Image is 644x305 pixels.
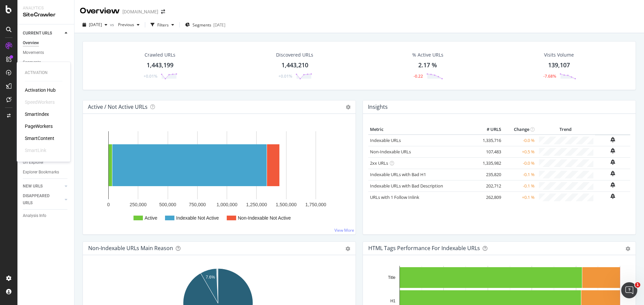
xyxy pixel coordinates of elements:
div: SiteCrawler [23,11,69,19]
a: View More [334,227,354,233]
div: 2.17 % [418,61,437,70]
td: 202,712 [476,180,503,192]
td: 1,335,716 [476,135,503,146]
a: DISAPPEARED URLS [23,193,63,207]
div: bell-plus [610,171,615,176]
i: Options [346,105,351,109]
a: NEW URLS [23,183,63,190]
span: 2025 Aug. 7th [89,22,102,27]
div: 1,443,199 [147,61,173,70]
text: 1,250,000 [246,202,267,207]
a: Non-Indexable URLs [370,149,411,155]
div: NEW URLS [23,183,43,190]
button: Segments[DATE] [182,19,228,30]
text: Indexable Not Active [176,215,219,221]
div: % Active URLs [412,52,443,58]
a: Indexable URLs with Bad H1 [370,171,426,177]
a: Segments [23,59,69,66]
a: SmartIndex [25,111,49,118]
button: Previous [115,19,142,30]
th: Change [503,125,536,135]
div: Filters [157,22,169,28]
div: Analytics [23,5,69,11]
a: 2xx URLs [370,160,388,166]
div: bell-plus [610,137,615,142]
div: [DATE] [213,22,225,28]
div: bell-plus [610,182,615,187]
th: Metric [368,125,476,135]
a: Explorer Bookmarks [23,169,69,176]
text: 1,000,000 [216,202,237,207]
h4: Insights [368,102,388,111]
div: Movements [23,49,44,56]
td: -0.1 % [503,169,536,180]
td: +0.1 % [503,192,536,203]
a: Url Explorer [23,159,69,166]
div: HTML Tags Performance for Indexable URLs [368,245,480,251]
text: 0 [107,202,110,207]
td: 1,335,982 [476,157,503,169]
text: Active [145,215,157,221]
div: Discovered URLs [276,52,313,58]
text: Title [388,275,396,280]
div: gear [345,246,350,251]
span: Previous [115,22,134,27]
div: +0.01% [144,73,157,79]
div: Visits Volume [544,52,574,58]
div: PageWorkers [25,123,53,130]
td: 235,820 [476,169,503,180]
a: Activation Hub [25,87,56,93]
a: Movements [23,49,69,56]
span: Segments [193,22,211,28]
td: 107,483 [476,146,503,157]
a: Indexable URLs [370,137,401,143]
a: URLs with 1 Follow Inlink [370,194,419,200]
td: 262,809 [476,192,503,203]
div: Segments [23,59,41,66]
div: gear [626,246,630,251]
a: Indexable URLs with Bad Description [370,183,443,189]
div: +0.01% [278,73,292,79]
td: -0.0 % [503,135,536,146]
div: -7.68% [543,73,556,79]
text: 1,500,000 [276,202,297,207]
div: bell-plus [610,159,615,165]
svg: A chart. [88,125,348,229]
th: Trend [536,125,595,135]
span: vs [110,22,115,27]
text: 250,000 [129,202,147,207]
text: 1,750,000 [305,202,326,207]
div: 1,443,210 [281,61,308,70]
div: -0.22 [414,73,423,79]
button: [DATE] [80,19,110,30]
button: Filters [148,19,177,30]
iframe: Intercom live chat [621,282,637,298]
a: Analysis Info [23,212,69,219]
text: H1 [390,299,396,303]
span: 1 [635,282,640,288]
div: CURRENT URLS [23,30,52,37]
td: -0.1 % [503,180,536,192]
div: Url Explorer [23,159,44,166]
div: DISAPPEARED URLS [23,193,57,207]
div: Analysis Info [23,212,46,219]
text: 500,000 [159,202,176,207]
div: Overview [23,40,39,47]
a: Overview [23,40,69,47]
div: bell-plus [610,148,615,153]
div: [DOMAIN_NAME] [122,8,158,15]
text: 750,000 [189,202,206,207]
td: -0.0 % [503,157,536,169]
div: SpeedWorkers [25,99,55,105]
div: SmartLink [25,147,46,154]
td: +0.5 % [503,146,536,157]
th: # URLS [476,125,503,135]
div: Activation [25,70,62,76]
div: 139,107 [548,61,570,70]
div: SmartContent [25,135,54,142]
div: Crawled URLs [145,52,175,58]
